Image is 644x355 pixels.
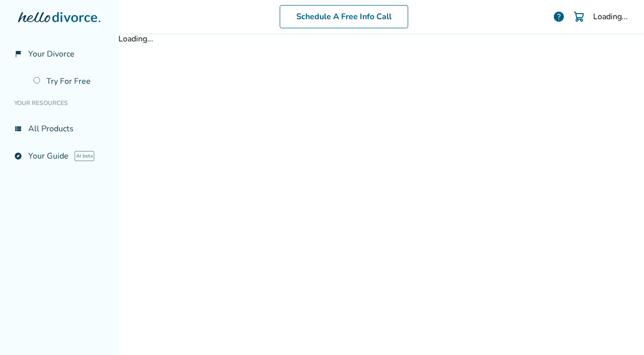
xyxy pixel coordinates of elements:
[280,5,408,28] a: Schedule A Free Info Call
[8,144,110,168] a: exploreYour GuideAI beta
[8,42,110,66] a: flag_2Your Divorce
[14,152,22,160] span: explore
[27,70,110,93] a: Try For Free
[8,93,110,113] li: Your Resources
[118,33,644,44] div: Loading...
[553,11,565,23] a: help
[14,50,22,58] span: flag_2
[593,11,628,22] div: Loading...
[28,48,75,60] span: Your Divorce
[14,125,22,133] span: view_list
[75,151,94,161] span: AI beta
[8,117,110,140] a: view_listAll Products
[573,11,585,23] img: Cart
